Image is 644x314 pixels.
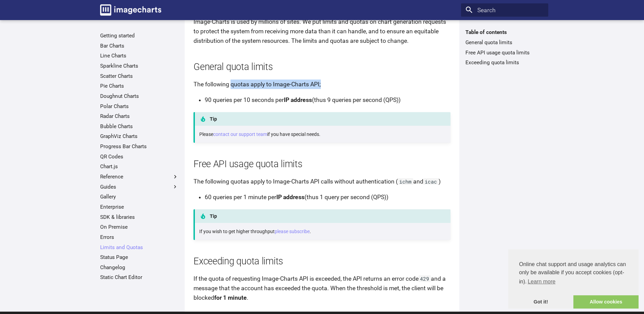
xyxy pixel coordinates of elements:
a: Free API usage quota limits [465,49,544,56]
p: If you wish to get higher throughput . [199,228,446,235]
a: Gallery [100,193,179,200]
h2: General quota limits [194,60,450,74]
label: Table of contents [461,29,548,36]
p: The following quotas apply to Image-Charts API calls without authentication ( and ) [194,177,450,186]
a: allow cookies [573,295,639,309]
a: Getting started [100,32,179,39]
a: Image-Charts documentation [97,1,164,18]
a: Enterprise [100,204,179,210]
a: contact our support team [213,132,267,137]
p: If the quota of requesting Image-Charts API is exceeded, the API returns an error code and a mess... [194,274,450,302]
a: Status Page [100,254,179,261]
p: Tip [194,209,450,223]
a: Line Charts [100,52,179,59]
a: Radar Charts [100,113,179,120]
a: learn more about cookies [527,277,556,287]
p: Image-Charts is used by millions of sites. We put limits and quotas on chart generation requests ... [194,17,450,46]
a: SDK & libraries [100,214,179,221]
input: Search [461,3,548,17]
a: On Premise [100,224,179,230]
a: Changelog [100,264,179,271]
code: 429 [419,275,431,282]
span: Online chat support and usage analytics can only be available if you accept cookies (opt-in). [519,260,628,287]
a: Doughnut Charts [100,93,179,100]
nav: Table of contents [461,29,548,66]
a: Progress Bar Charts [100,143,179,150]
a: Polar Charts [100,103,179,110]
strong: for 1 minute [214,294,247,301]
img: logo [100,4,161,16]
li: 90 queries per 10 seconds per (thus 9 queries per second (QPS)) [205,95,450,105]
p: Tip [194,112,450,126]
a: Bubble Charts [100,123,179,130]
strong: IP address [276,194,305,200]
a: Pie Charts [100,83,179,89]
a: please subscribe [275,229,310,234]
p: The following quotas apply to Image-Charts API; [194,80,450,89]
a: Scatter Charts [100,73,179,80]
strong: IP address [284,97,312,103]
a: Chart.js [100,163,179,170]
li: 60 queries per 1 minute per (thus 1 query per second (QPS)) [205,192,450,202]
a: Errors [100,234,179,241]
a: Sparkline Charts [100,63,179,69]
div: cookieconsent [508,249,639,309]
a: Static Chart Editor [100,274,179,281]
a: dismiss cookie message [508,295,573,309]
h2: Exceeding quota limits [194,255,450,268]
a: GraphViz Charts [100,133,179,140]
code: ichm [398,178,413,185]
code: icac [423,178,439,185]
a: Bar Charts [100,42,179,49]
a: Limits and Quotas [100,244,179,251]
label: Guides [100,184,179,190]
a: Exceeding quota limits [465,59,544,66]
h2: Free API usage quota limits [194,158,450,171]
a: QR Codes [100,153,179,160]
label: Reference [100,173,179,180]
a: General quota limits [465,39,544,46]
p: Please if you have special needs. [199,130,446,138]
